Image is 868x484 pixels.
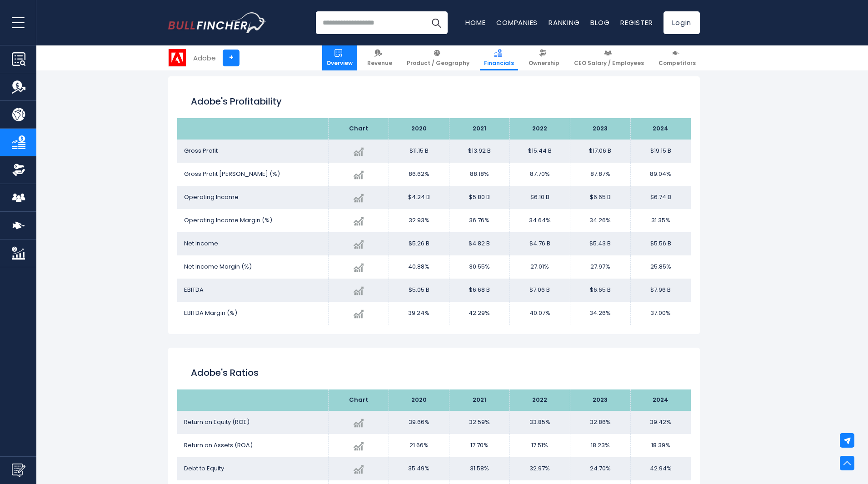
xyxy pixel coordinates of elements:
[570,255,630,279] td: 27.97%
[509,279,570,302] td: $7.06 B
[449,163,509,186] td: 88.18%
[630,279,691,302] td: $7.96 B
[425,11,448,34] button: Search
[509,411,570,434] td: 33.85%
[403,45,474,70] a: Product / Geography
[389,457,449,480] td: 35.49%
[509,389,570,411] th: 2022
[389,118,449,140] th: 2020
[509,140,570,163] td: $15.44 B
[389,389,449,411] th: 2020
[509,302,570,325] td: 40.07%
[389,255,449,279] td: 40.88%
[389,302,449,325] td: 39.24%
[326,60,353,67] span: Overview
[184,170,280,178] span: Gross Profit [PERSON_NAME] (%)
[184,418,249,426] span: Return on Equity (ROE)
[630,302,691,325] td: 37.00%
[449,389,509,411] th: 2021
[449,140,509,163] td: $13.92 B
[184,464,224,473] span: Debt to Equity
[570,209,630,232] td: 34.26%
[509,209,570,232] td: 34.64%
[449,186,509,209] td: $5.80 B
[363,45,396,70] a: Revenue
[630,255,691,279] td: 25.85%
[570,434,630,457] td: 18.23%
[570,279,630,302] td: $6.65 B
[322,45,357,70] a: Overview
[168,12,266,33] img: Bullfincher logo
[509,255,570,279] td: 27.01%
[484,60,514,67] span: Financials
[184,262,252,271] span: Net Income Margin (%)
[574,60,644,67] span: CEO Salary / Employees
[191,366,677,379] h2: Adobe's Ratios
[570,186,630,209] td: $6.65 B
[449,255,509,279] td: 30.55%
[184,216,272,225] span: Operating Income Margin (%)
[630,163,691,186] td: 89.04%
[12,163,25,177] img: Ownership
[184,193,239,201] span: Operating Income
[389,163,449,186] td: 86.62%
[328,118,389,140] th: Chart
[449,209,509,232] td: 36.76%
[389,209,449,232] td: 32.93%
[389,434,449,457] td: 21.66%
[570,45,648,70] a: CEO Salary / Employees
[630,140,691,163] td: $19.15 B
[496,18,538,27] a: Companies
[630,118,691,140] th: 2024
[509,434,570,457] td: 17.51%
[509,163,570,186] td: 87.70%
[524,45,564,70] a: Ownership
[570,389,630,411] th: 2023
[654,45,700,70] a: Competitors
[529,60,559,67] span: Ownership
[168,12,266,33] a: Go to homepage
[630,186,691,209] td: $6.74 B
[389,186,449,209] td: $4.24 B
[658,60,696,67] span: Competitors
[389,279,449,302] td: $5.05 B
[663,11,700,34] a: Login
[449,457,509,480] td: 31.58%
[389,232,449,255] td: $5.26 B
[184,239,218,248] span: Net Income
[449,118,509,140] th: 2021
[630,209,691,232] td: 31.35%
[328,389,389,411] th: Chart
[630,232,691,255] td: $5.56 B
[590,18,609,27] a: Blog
[184,441,253,449] span: Return on Assets (ROA)
[184,309,237,317] span: EBITDA Margin (%)
[449,279,509,302] td: $6.68 B
[630,434,691,457] td: 18.39%
[509,118,570,140] th: 2022
[570,302,630,325] td: 34.26%
[449,232,509,255] td: $4.82 B
[367,60,392,67] span: Revenue
[449,434,509,457] td: 17.70%
[630,411,691,434] td: 39.42%
[449,411,509,434] td: 32.59%
[184,146,218,155] span: Gross Profit
[570,118,630,140] th: 2023
[480,45,518,70] a: Financials
[465,18,485,27] a: Home
[570,457,630,480] td: 24.70%
[407,60,469,67] span: Product / Geography
[509,186,570,209] td: $6.10 B
[509,232,570,255] td: $4.76 B
[193,53,216,63] div: Adobe
[570,163,630,186] td: 87.87%
[620,18,653,27] a: Register
[223,50,239,66] a: +
[570,140,630,163] td: $17.06 B
[570,232,630,255] td: $5.43 B
[549,18,579,27] a: Ranking
[184,285,204,294] span: EBITDA
[570,411,630,434] td: 32.86%
[191,95,677,108] h2: Adobe's Profitability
